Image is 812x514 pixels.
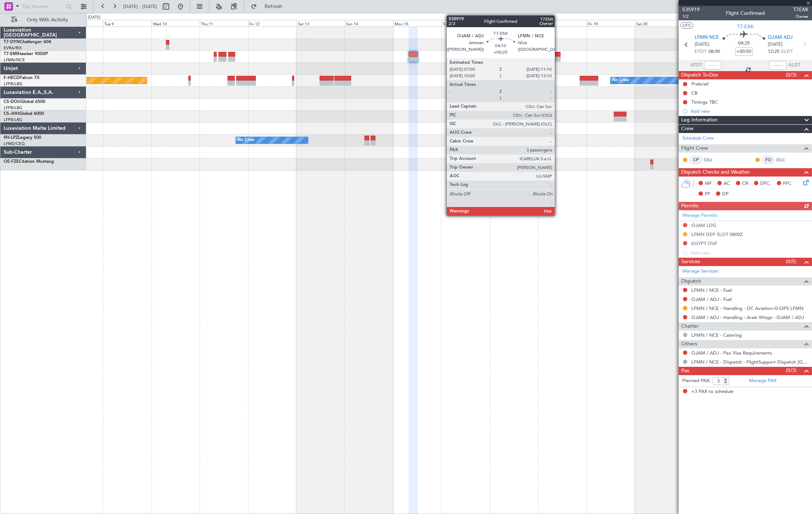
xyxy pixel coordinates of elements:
span: OE-FZE [4,159,19,164]
button: UTC [680,22,693,29]
div: Fri 19 [587,20,635,26]
a: CSU [704,157,720,163]
span: T7-EMI [4,52,18,56]
span: F-HECD [4,76,20,80]
span: (0/5) [786,258,796,265]
div: Sat 13 [296,20,345,26]
button: Refresh [247,1,291,12]
span: ETOT [695,48,707,55]
span: 1/2 [682,13,700,20]
span: Others [681,340,697,348]
span: FP [705,191,710,198]
span: +3 PAX to schedule [691,388,733,395]
button: Only With Activity [8,14,79,26]
div: Timings TBC [691,99,718,105]
input: Trip Number [22,1,64,12]
a: 9H-LPZLegacy 500 [4,136,41,140]
a: LFMN/NCE [4,57,25,63]
span: ALDT [788,62,800,69]
span: T7-EMI [737,23,754,30]
span: 12:25 [768,48,779,55]
a: CS-DOUGlobal 6500 [4,100,45,104]
a: OE-FZECitation Mustang [4,159,54,164]
span: 9H-LPZ [4,136,18,140]
span: 08:00 [708,48,720,55]
span: [DATE] - [DATE] [123,3,157,10]
span: ELDT [781,48,793,55]
span: [DATE] [695,41,709,48]
span: Services [681,258,700,266]
a: OJAM / ADJ - Fuel [691,296,732,302]
span: T7-DYN [4,40,20,44]
div: No Crew [612,75,629,86]
a: LFMN / NCE - Fuel [691,287,732,293]
div: [DATE] [88,14,100,21]
span: CS-JHH [4,112,19,116]
div: Sat 20 [635,20,683,26]
a: LFMN / NCE - Handling - DC Aviation-G-OPS LFMN [691,305,803,311]
a: LFPB/LBG [4,105,22,111]
a: Schedule Crew [682,135,714,142]
span: Flight Crew [681,144,708,153]
div: Fri 12 [248,20,296,26]
span: FFC [783,180,791,187]
span: 04:25 [738,40,750,47]
div: Flight Confirmed [726,10,765,17]
div: Thu 11 [200,20,248,26]
span: LFMN NCE [695,34,719,41]
div: Sun 14 [345,20,393,26]
span: Only With Activity [19,17,76,22]
span: (0/3) [786,366,796,374]
a: OJAM / ADJ - Pax Visa Requirements [691,350,772,356]
span: Dispatch Checks and Weather [681,168,750,177]
span: Leg Information [681,116,718,124]
span: CS-DOU [4,100,21,104]
div: Tue 16 [441,20,490,26]
span: AC [724,180,730,187]
a: F-HECDFalcon 7X [4,76,39,80]
a: T7-EMIHawker 900XP [4,52,48,56]
a: LFPB/LBG [4,81,22,87]
a: LFPB/LBG [4,117,22,123]
span: (0/3) [786,71,796,79]
span: Pax [681,367,689,375]
div: Wed 10 [151,20,200,26]
div: CP [690,156,702,164]
a: LFMN / NCE - Dispatch - FlightSupport Dispatch [GEOGRAPHIC_DATA] [691,359,808,365]
span: OJAM ADJ [768,34,793,41]
a: LFMN / NCE - Catering [691,332,742,338]
span: DP [722,191,729,198]
span: Charter [681,322,699,331]
div: No Crew [238,135,254,146]
div: CB [691,90,698,96]
div: Prebrief [691,81,708,87]
a: Manage Services [682,268,719,275]
span: ATOT [690,62,702,69]
a: EVRA/RIX [4,45,22,51]
a: LFMD/CEQ [4,141,25,146]
a: T7-DYNChallenger 604 [4,40,51,44]
label: Planned PAX [682,377,709,385]
span: Dispatch [681,277,701,286]
span: Crew [681,125,694,133]
span: T7EMI [793,6,808,13]
a: OJAM / ADJ - Handling - Arab Wings - OJAM / ADJ [691,314,804,320]
div: Thu 18 [538,20,586,26]
span: CR [742,180,748,187]
span: [DATE] [768,41,783,48]
span: Refresh [258,4,289,9]
a: OLC [776,157,792,163]
div: Mon 15 [393,20,441,26]
span: DFC, [760,180,771,187]
span: Dispatch To-Dos [681,71,718,79]
div: Add new [691,108,808,114]
div: Wed 17 [490,20,538,26]
div: FO [762,156,774,164]
a: CS-JHHGlobal 6000 [4,112,44,116]
div: Tue 9 [103,20,151,26]
span: Owner [793,13,808,20]
span: MF [705,180,712,187]
a: Manage PAX [749,377,776,385]
span: 535919 [682,6,700,13]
